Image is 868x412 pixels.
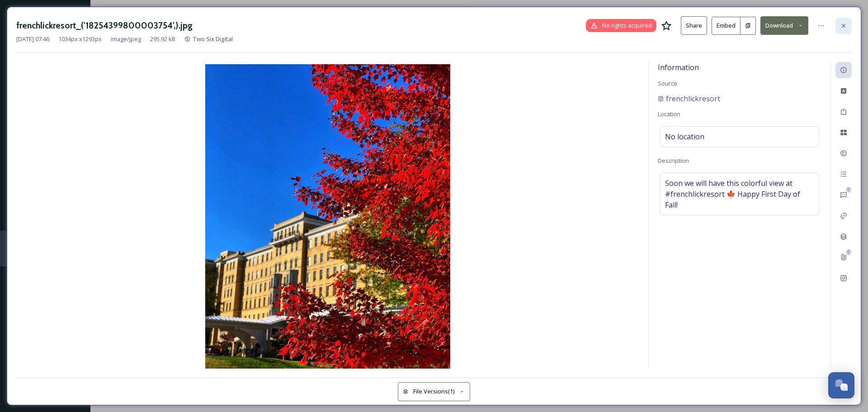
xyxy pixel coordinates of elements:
[111,35,141,43] span: image/jpeg
[665,178,814,210] span: Soon we will have this colorful view at #frenchlickresort 🍁 Happy First Day of Fall!
[16,19,193,32] h3: frenchlickresort_('18254399800003754',).jpg
[398,382,470,401] button: File Versions(1)
[666,93,720,104] span: frenchlickresort
[845,187,852,193] div: 0
[845,249,852,256] div: 0
[658,110,680,118] span: Location
[681,16,707,35] button: Share
[602,21,652,30] span: No rights acquired
[58,35,102,43] span: 1034 px x 1293 px
[150,35,175,43] span: 295.92 kB
[658,79,677,87] span: Source
[665,131,704,142] span: No location
[658,93,720,104] a: frenchlickresort
[16,64,639,370] img: 9da10e72-16f9-4d09-e801-9141fa8b9045.jpg
[760,16,808,35] button: Download
[16,35,49,43] span: [DATE] 07:46
[658,156,689,165] span: Description
[193,35,233,43] span: Two Six Digital
[828,372,854,398] button: Open Chat
[712,17,741,35] button: Embed
[658,62,699,72] span: Information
